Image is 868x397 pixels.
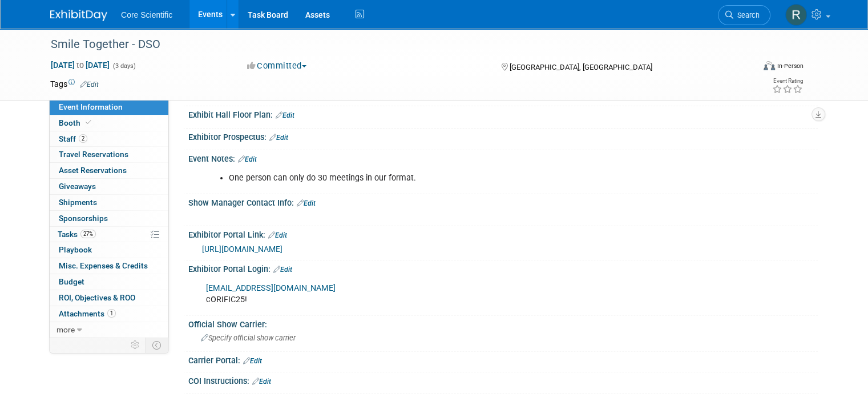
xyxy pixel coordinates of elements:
[50,274,168,290] a: Budget
[50,211,168,226] a: Sponsorships
[252,378,271,386] a: Edit
[188,372,818,387] div: COI Instructions:
[188,352,818,367] div: Carrier Portal:
[772,78,803,84] div: Event Rating
[126,338,146,352] td: Personalize Event Tab Strip
[59,309,116,318] span: Attachments
[80,81,99,89] a: Edit
[50,195,168,210] a: Shipments
[718,5,770,25] a: Search
[59,182,96,191] span: Giveaways
[268,231,287,239] a: Edit
[56,325,75,334] span: more
[50,242,168,258] a: Playbook
[188,106,818,121] div: Exhibit Hall Floor Plan:
[50,306,168,322] a: Attachments1
[50,163,168,178] a: Asset Reservations
[201,334,296,342] span: Specify official show carrier
[59,102,123,111] span: Event Information
[59,293,135,302] span: ROI, Objectives & ROO
[243,60,311,72] button: Committed
[50,99,168,115] a: Event Information
[202,244,282,254] a: [URL][DOMAIN_NAME]
[50,78,99,90] td: Tags
[188,316,818,330] div: Official Show Carrier:
[777,62,804,70] div: In-Person
[50,60,110,70] span: [DATE] [DATE]
[50,322,168,338] a: more
[229,173,689,184] li: One person can only do 30 meetings in our format.
[50,115,168,131] a: Booth
[59,150,128,159] span: Travel Reservations
[59,245,92,254] span: Playbook
[198,277,696,311] div: cORIFIC25!
[785,4,807,26] img: Rachel Wolff
[86,119,91,126] i: Booth reservation complete
[50,290,168,306] a: ROI, Objectives & ROO
[59,277,84,286] span: Budget
[243,357,262,365] a: Edit
[59,198,97,207] span: Shipments
[692,59,804,77] div: Event Format
[121,10,172,19] span: Core Scientific
[50,10,107,21] img: ExhibitDay
[269,134,288,142] a: Edit
[733,11,760,19] span: Search
[50,147,168,162] a: Travel Reservations
[59,118,94,127] span: Booth
[188,129,818,143] div: Exhibitor Prospectus:
[50,179,168,194] a: Giveaways
[188,194,818,209] div: Show Manager Contact Info:
[297,199,316,207] a: Edit
[50,227,168,242] a: Tasks27%
[50,131,168,147] a: Staff2
[58,230,96,239] span: Tasks
[75,61,86,70] span: to
[276,111,294,119] a: Edit
[107,309,116,318] span: 1
[112,62,136,70] span: (3 days)
[510,63,652,71] span: [GEOGRAPHIC_DATA], [GEOGRAPHIC_DATA]
[50,258,168,274] a: Misc. Expenses & Credits
[146,338,169,352] td: Toggle Event Tabs
[79,134,87,143] span: 2
[80,230,96,238] span: 27%
[764,61,775,70] img: Format-Inperson.png
[59,134,87,143] span: Staff
[188,150,818,165] div: Event Notes:
[59,261,148,270] span: Misc. Expenses & Credits
[188,226,818,241] div: Exhibitor Portal Link:
[273,266,292,274] a: Edit
[59,166,127,175] span: Asset Reservations
[206,283,336,293] a: [EMAIL_ADDRESS][DOMAIN_NAME]
[47,34,740,55] div: Smile Together - DSO
[238,155,257,163] a: Edit
[188,260,818,275] div: Exhibitor Portal Login:
[59,214,108,223] span: Sponsorships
